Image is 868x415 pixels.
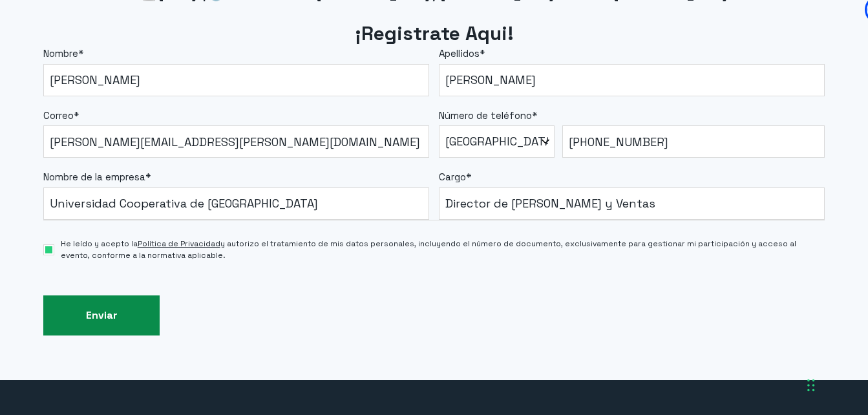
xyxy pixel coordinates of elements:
span: Número de teléfono [439,109,532,122]
h2: ¡Registrate Aqui! [43,21,825,47]
span: Correo [43,109,74,122]
input: Enviar [43,295,160,336]
span: He leído y acepto la y autorizo el tratamiento de mis datos personales, incluyendo el número de d... [61,238,825,261]
span: Cargo [439,171,466,183]
a: Política de Privacidad [138,239,220,249]
iframe: Chat Widget [635,250,868,415]
div: Widget de chat [635,250,868,415]
span: Nombre [43,47,78,59]
div: Arrastrar [807,366,815,405]
span: Nombre de la empresa [43,171,145,183]
span: Apellidos [439,47,480,59]
input: He leído y acepto laPolítica de Privacidady autorizo el tratamiento de mis datos personales, incl... [43,244,54,255]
